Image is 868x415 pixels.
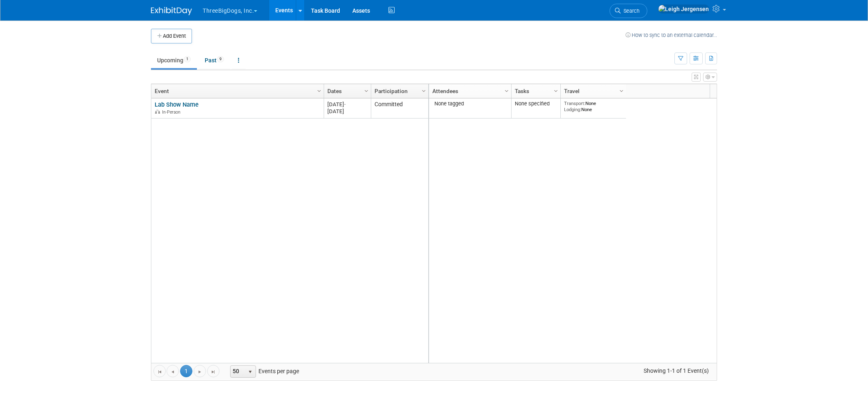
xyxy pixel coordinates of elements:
a: Go to the last page [207,365,219,377]
div: None specified [515,100,557,107]
span: Column Settings [503,88,510,94]
span: Go to the last page [210,369,217,375]
span: 1 [180,365,192,377]
img: In-Person Event [155,109,160,114]
a: Dates [327,84,365,98]
button: Add Event [151,29,192,43]
span: Events per page [220,365,307,377]
div: None None [564,100,623,112]
div: [DATE] [327,101,367,108]
span: Column Settings [420,88,427,94]
a: Past9 [199,52,230,68]
a: Participation [375,84,423,98]
span: 50 [231,366,244,377]
a: Column Settings [315,84,324,96]
a: Go to the previous page [167,365,179,377]
div: None tagged [432,100,508,107]
span: Column Settings [316,88,322,94]
span: Lodging: [564,107,581,112]
span: Transport: [564,100,585,106]
a: Column Settings [617,84,626,96]
span: Showing 1-1 of 1 Event(s) [636,365,717,376]
span: In-Person [162,109,183,115]
img: ExhibitDay [151,7,192,15]
img: Leigh Jergensen [658,5,709,14]
a: Search [610,4,647,18]
a: Attendees [432,84,506,98]
span: 1 [184,56,191,62]
span: Go to the previous page [169,369,176,375]
a: Event [155,84,318,98]
span: select [247,369,254,375]
a: Go to the first page [153,365,166,377]
a: Lab Show Name [155,101,199,108]
a: Upcoming1 [151,52,197,68]
span: Go to the first page [156,369,163,375]
a: Column Settings [362,84,371,96]
a: Travel [564,84,621,98]
span: Search [621,8,640,14]
a: How to sync to an external calendar... [626,32,717,38]
a: Column Settings [503,84,512,96]
span: Go to the next page [196,369,203,375]
span: 9 [217,56,224,62]
span: Column Settings [553,88,559,94]
span: Column Settings [618,88,625,94]
a: Column Settings [420,84,429,96]
a: Column Settings [552,84,561,96]
div: [DATE] [327,108,367,115]
a: Tasks [515,84,555,98]
td: Committed [371,98,428,119]
span: Column Settings [363,88,370,94]
a: Go to the next page [194,365,206,377]
span: - [344,101,346,107]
